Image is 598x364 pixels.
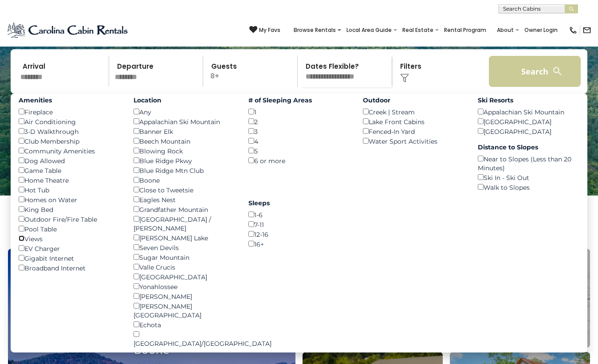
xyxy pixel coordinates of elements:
[398,24,438,36] a: Real Estate
[134,204,235,214] div: Grandfather Mountain
[19,107,120,117] div: Fireplace
[134,126,235,136] div: Banner Elk
[19,96,120,105] label: Amenities
[520,24,562,36] a: Owner Login
[478,107,579,117] div: Appalachian Ski Mountain
[248,199,350,207] label: Sleeps
[289,24,340,36] a: Browse Rentals
[134,252,235,262] div: Sugar Mountain
[19,146,120,156] div: Community Amenities
[478,172,579,182] div: Ski In - Ski Out
[134,291,235,301] div: [PERSON_NAME]
[134,165,235,175] div: Blue Ridge Mtn Club
[19,117,120,126] div: Air Conditioning
[19,204,120,214] div: King Bed
[19,195,120,204] div: Homes on Water
[134,117,235,126] div: Appalachian Ski Mountain
[19,136,120,146] div: Club Membership
[342,24,396,36] a: Local Area Guide
[134,243,235,252] div: Seven Devils
[582,26,591,35] img: mail-regular-black.png
[134,156,235,165] div: Blue Ridge Pkwy
[19,126,120,136] div: 3-D Walkthrough
[134,282,235,291] div: Yonahlossee
[19,214,120,224] div: Outdoor Fire/Fire Table
[19,185,120,195] div: Hot Tub
[478,126,579,136] div: [GEOGRAPHIC_DATA]
[478,117,579,126] div: [GEOGRAPHIC_DATA]
[19,253,120,263] div: Gigabit Internet
[19,224,120,234] div: Pool Table
[134,262,235,272] div: Valle Crucis
[134,185,235,195] div: Close to Tweetsie
[489,56,581,87] button: Search
[134,233,235,243] div: [PERSON_NAME] Lake
[8,343,295,356] h4: Boone
[134,175,235,185] div: Boone
[248,219,350,229] div: 7-11
[206,56,297,87] p: 8+
[134,146,235,156] div: Blowing Rock
[478,143,579,152] label: Distance to Slopes
[19,234,120,243] div: Views
[249,26,280,35] a: My Favs
[478,182,579,192] div: Walk to Slopes
[19,243,120,253] div: EV Charger
[440,24,491,36] a: Rental Program
[248,239,350,249] div: 16+
[552,66,563,77] img: search-regular-white.png
[478,96,579,105] label: Ski Resorts
[569,26,578,35] img: phone-regular-black.png
[134,136,235,146] div: Beech Mountain
[134,272,235,282] div: [GEOGRAPHIC_DATA]
[19,165,120,175] div: Game Table
[7,218,591,249] h3: Select Your Destination
[400,74,409,82] img: filter--v1.png
[478,154,579,172] div: Near to Slopes (Less than 20 Minutes)
[134,320,235,329] div: Echota
[248,96,350,105] label: # of Sleeping Areas
[363,126,464,136] div: Fenced-In Yard
[134,96,235,105] label: Location
[248,136,350,146] div: 4
[134,214,235,233] div: [GEOGRAPHIC_DATA] / [PERSON_NAME]
[248,117,350,126] div: 2
[248,107,350,117] div: 1
[248,126,350,136] div: 3
[19,263,120,273] div: Broadband Internet
[363,107,464,117] div: Creek | Stream
[248,146,350,156] div: 5
[134,301,235,320] div: [PERSON_NAME][GEOGRAPHIC_DATA]
[248,229,350,239] div: 12-16
[7,21,130,39] img: Blue-2.png
[134,195,235,204] div: Eagles Nest
[248,156,350,165] div: 6 or more
[363,136,464,146] div: Water Sport Activities
[134,329,235,348] div: [GEOGRAPHIC_DATA]/[GEOGRAPHIC_DATA]
[492,24,518,36] a: About
[134,107,235,117] div: Any
[259,26,280,34] span: My Favs
[248,210,350,219] div: 1-6
[19,175,120,185] div: Home Theatre
[363,96,464,105] label: Outdoor
[19,156,120,165] div: Dog Allowed
[363,117,464,126] div: Lake Front Cabins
